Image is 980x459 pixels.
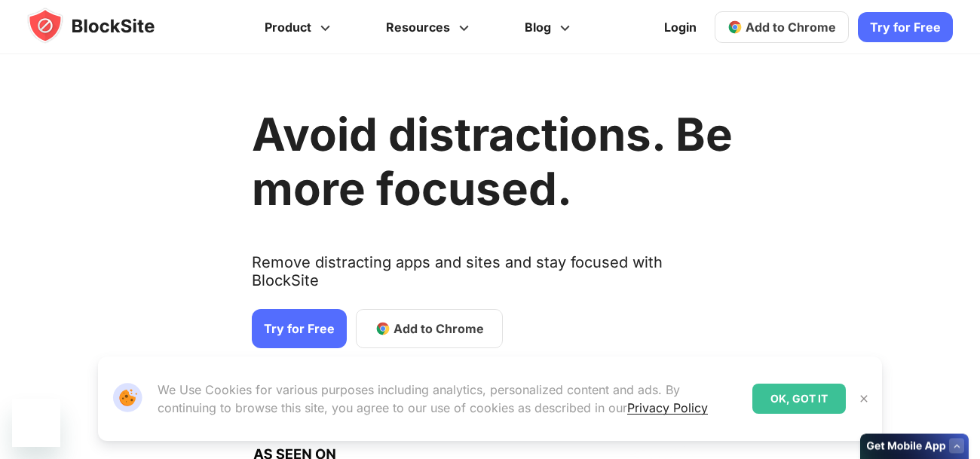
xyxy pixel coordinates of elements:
[858,393,870,405] img: Close
[627,400,708,415] a: Privacy Policy
[746,20,836,35] span: Add to Chrome
[752,384,846,414] div: OK, GOT IT
[252,309,347,348] a: Try for Free
[394,320,484,338] span: Add to Chrome
[12,399,60,447] iframe: Button to launch messaging window
[655,9,706,45] a: Login
[252,107,733,216] h1: Avoid distractions. Be more focused.
[854,389,874,409] button: Close
[27,8,184,44] img: blocksite-icon.5d769676.svg
[252,253,733,301] text: Remove distracting apps and sites and stay focused with BlockSite
[715,11,849,43] a: Add to Chrome
[158,381,740,417] p: We Use Cookies for various purposes including analytics, personalized content and ads. By continu...
[858,12,953,42] a: Try for Free
[356,309,503,348] a: Add to Chrome
[727,20,743,35] img: chrome-icon.svg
